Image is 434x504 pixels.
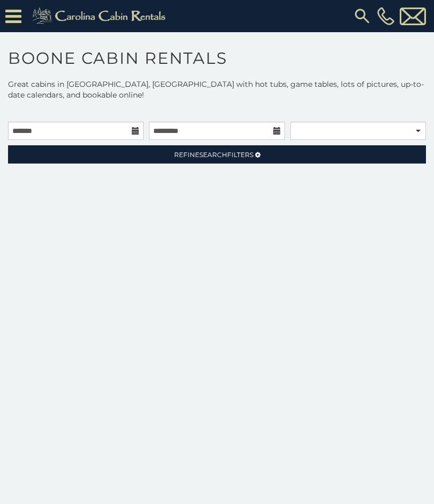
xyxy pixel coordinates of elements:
span: Search [199,151,227,159]
span: Refine Filters [174,151,253,159]
a: [PHONE_NUMBER] [375,7,397,25]
a: RefineSearchFilters [8,145,426,164]
img: search-regular.svg [353,6,372,26]
img: Khaki-logo.png [27,5,175,27]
